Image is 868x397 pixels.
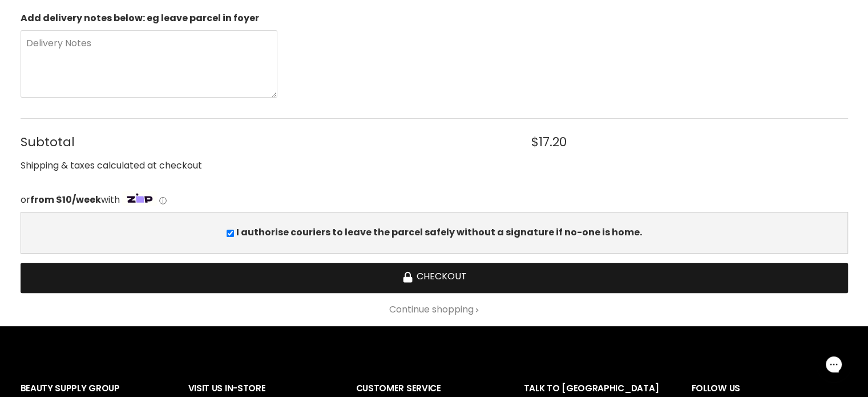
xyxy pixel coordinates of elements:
span: or with [21,193,120,206]
b: I authorise couriers to leave the parcel safely without a signature if no-one is home. [236,226,642,239]
img: Zip Logo [122,191,158,207]
span: $17.20 [531,135,567,149]
a: Continue shopping [21,304,848,315]
div: Shipping & taxes calculated at checkout [21,159,848,173]
span: Subtotal [21,135,506,149]
strong: from $10/week [30,193,101,206]
button: Checkout [21,263,848,293]
b: Add delivery notes below: eg leave parcel in foyer [21,11,259,25]
iframe: Gorgias live chat messenger [811,343,857,386]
